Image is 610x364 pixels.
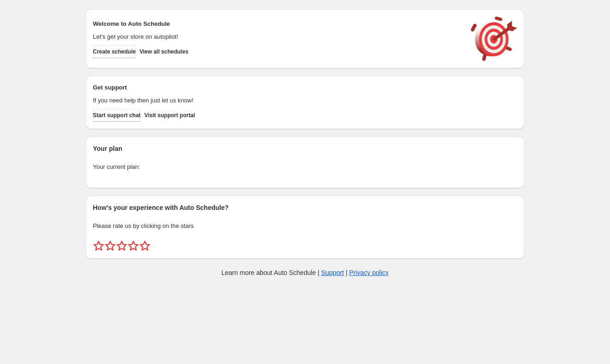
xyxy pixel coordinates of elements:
button: Create schedule [93,45,136,58]
p: Let's get your store on autopilot! [93,32,462,42]
h2: Your plan [93,144,517,153]
p: Please rate us by clicking on the stars [93,221,517,231]
h2: Get support [93,83,462,92]
a: Support [321,269,344,276]
span: Create schedule [93,48,136,55]
a: Privacy policy [349,269,389,276]
h2: How's your experience with Auto Schedule? [93,203,517,212]
span: Visit support portal [144,112,195,119]
p: Learn more about Auto Schedule | | [221,268,389,277]
button: View all schedules [140,45,189,58]
h2: Welcome to Auto Schedule [93,19,462,29]
a: Start support chat [93,109,140,122]
span: View all schedules [140,48,189,55]
p: Your current plan: [93,162,517,172]
a: Visit support portal [144,109,195,122]
span: Start support chat [93,112,140,119]
p: If you need help then just let us know! [93,96,462,105]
